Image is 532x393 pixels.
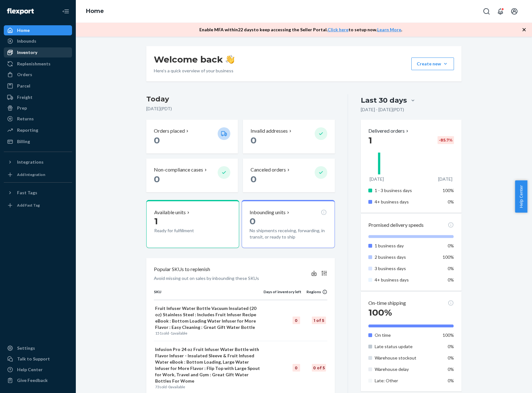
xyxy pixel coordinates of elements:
p: [DATE] [370,176,384,182]
div: Last 30 days [361,95,407,105]
p: sold · available [155,330,262,336]
p: Enable MFA within 22 days to keep accessing the Seller Portal. to setup now. . [199,27,402,33]
p: 2 business days [375,254,437,260]
a: Billing [4,136,72,147]
button: Invalid addresses 0 [243,120,335,154]
a: Prep [4,103,72,113]
a: Parcel [4,81,72,91]
div: Parcel [17,83,30,89]
button: Integrations [4,157,72,167]
h3: Today [146,94,335,104]
p: [DATE] ( PDT ) [146,106,335,112]
span: 0% [448,366,454,372]
span: 0 [251,135,257,146]
p: Infusion Pro 24 oz Fruit Infuser Water Bottle with Flavor Infuser - Insulated Sleeve & Fruit Infu... [155,346,262,384]
a: Home [4,25,72,35]
a: Settings [4,343,72,353]
p: Invalid addresses [251,127,288,135]
div: Fast Tags [17,190,37,196]
div: Orders [17,71,32,78]
a: Help Center [4,365,72,375]
p: Promised delivery speeds [368,221,424,229]
div: Regions [301,289,327,294]
div: Returns [17,116,34,122]
div: Integrations [17,159,44,165]
span: 0% [448,355,454,360]
button: Orders placed 0 [146,120,238,154]
div: Freight [17,94,33,100]
p: Non-compliance cases [154,166,203,173]
button: Available units1Ready for fulfillment [146,200,239,248]
p: 1 business day [375,243,437,249]
span: 100% [443,188,454,193]
div: Reporting [17,127,38,133]
button: Close Navigation [59,5,72,18]
p: 1 - 3 business days [375,187,437,194]
p: Warehouse delay [375,366,437,372]
span: 0% [448,378,454,383]
div: Inbounds [17,38,36,44]
div: Add Fast Tag [17,203,40,208]
a: Add Integration [4,170,72,180]
p: Available units [154,209,186,216]
p: Inbounding units [250,209,286,216]
p: Warehouse stockout [375,355,437,361]
span: 1 [368,135,372,146]
a: Freight [4,92,72,102]
p: Canceled orders [251,166,286,173]
span: 0% [448,344,454,349]
div: 0 [293,364,300,372]
span: 100% [368,307,392,318]
p: sold · available [155,384,262,390]
div: Prep [17,105,27,111]
span: 73 [155,384,160,389]
span: 0 [154,174,160,184]
button: Give Feedback [4,375,72,385]
div: Inventory [17,49,37,56]
a: Click here [328,27,348,32]
p: [DATE] - [DATE] ( PDT ) [361,106,404,113]
div: Give Feedback [17,377,48,384]
p: Fruit Infuser Water Bottle Vacuum Insulated (20 oz) Stainless Steel : Includes Fruit Infuser Reci... [155,305,262,330]
p: On-time shipping [368,299,406,307]
a: Returns [4,114,72,124]
a: Learn More [377,27,401,32]
p: 3 business days [375,265,437,272]
a: Inbounds [4,36,72,46]
button: Non-compliance cases 0 [146,159,238,192]
div: Help Center [17,366,43,373]
img: hand-wave emoji [226,55,234,64]
ol: breadcrumbs [81,2,109,21]
button: Inbounding units0No shipments receiving, forwarding, in transit, or ready to ship [242,200,335,248]
div: Home [17,27,30,33]
span: 0 [250,216,256,227]
a: Talk to Support [4,354,72,364]
button: Canceled orders 0 [243,159,335,192]
button: Open Search Box [480,5,493,18]
button: Open notifications [494,5,507,18]
p: Orders placed [154,127,185,135]
span: 151 [155,331,162,336]
p: 4+ business days [375,199,437,205]
span: 100% [443,254,454,260]
button: Create new [411,57,454,70]
div: Settings [17,345,35,351]
p: No shipments receiving, forwarding, in transit, or ready to ship [250,227,327,240]
a: Orders [4,70,72,80]
button: Fast Tags [4,188,72,198]
p: Late status update [375,343,437,350]
p: [DATE] [438,176,452,182]
button: Open account menu [508,5,521,18]
span: 0% [448,266,454,271]
a: Replenishments [4,59,72,69]
p: 4+ business days [375,277,437,283]
span: 1 [171,331,173,336]
h1: Welcome back [154,54,234,65]
a: Add Fast Tag [4,200,72,210]
button: Help Center [515,180,527,213]
button: Delivered orders [368,127,410,135]
p: Popular SKUs to replenish [154,266,210,273]
span: 0% [448,199,454,204]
